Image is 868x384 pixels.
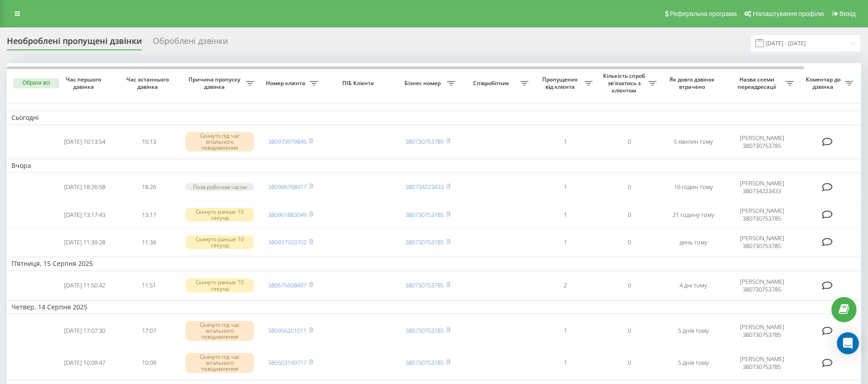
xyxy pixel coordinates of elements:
a: 380961883049 [268,211,307,219]
td: 1 [533,202,597,227]
div: Необроблені пропущені дзвінки [7,36,142,50]
a: 380730753785 [405,137,444,146]
td: [PERSON_NAME] 380730753785 [725,273,798,298]
td: 1 [533,348,597,378]
td: [DATE] 18:26:58 [53,174,117,200]
td: [DATE] 13:17:43 [53,202,117,227]
span: Назва схеми переадресації [730,76,786,90]
span: Вихід [840,10,856,17]
td: 0 [597,316,661,346]
div: Оброблені дзвінки [153,36,228,50]
td: 10:09 [117,348,181,378]
span: Співробітник [464,80,520,87]
td: 18:26 [117,174,181,200]
td: 0 [597,229,661,255]
td: 11:51 [117,273,181,298]
div: Open Intercom Messenger [837,332,859,354]
div: Скинуто раніше 10 секунд [185,278,254,292]
td: 0 [597,273,661,298]
td: 5 днів тому [661,348,725,378]
span: Бізнес номер [400,80,447,87]
span: Реферальна програма [670,10,737,17]
td: 0 [597,174,661,200]
a: 380730753785 [405,326,444,335]
a: 380956201011 [268,326,307,335]
span: Кількість спроб зв'язатись з клієнтом [602,72,648,94]
a: 380730753785 [405,211,444,219]
div: Скинуто раніше 10 секунд [185,235,254,249]
td: 2 [533,273,597,298]
a: 380966768917 [268,183,307,191]
span: Час останнього дзвінка [124,76,173,90]
span: ПІБ Клієнта [330,80,388,87]
div: Поза робочим часом [185,183,254,191]
a: 380937503702 [268,238,307,246]
a: 380730753785 [405,281,444,289]
td: 4 дні тому [661,273,725,298]
td: 21 годину тому [661,202,725,227]
a: 380675608497 [268,281,307,289]
span: Номер клієнта [263,80,310,87]
a: 380973979845 [268,137,307,146]
td: [DATE] 17:07:30 [53,316,117,346]
div: Скинуто під час вітального повідомлення [185,321,254,341]
a: 380730753785 [405,238,444,246]
td: 1 [533,127,597,157]
td: [DATE] 10:13:54 [53,127,117,157]
a: 380734223433 [405,183,444,191]
a: 380730753785 [405,358,444,367]
td: день тому [661,229,725,255]
td: 10:13 [117,127,181,157]
td: 1 [533,229,597,255]
td: [DATE] 10:09:47 [53,348,117,378]
span: Коментар до дзвінка [803,76,845,90]
span: Налаштування профілю [753,10,824,17]
td: 11:39 [117,229,181,255]
div: Скинуто під час вітального повідомлення [185,353,254,373]
span: Як довго дзвінок втрачено [669,76,718,90]
td: 16 годин тому [661,174,725,200]
button: Обрати всі [13,78,59,88]
td: [PERSON_NAME] 380730753785 [725,202,798,227]
span: Причина пропуску дзвінка [185,76,246,90]
span: Час першого дзвінка [60,76,109,90]
td: [PERSON_NAME] 380734223433 [725,174,798,200]
td: [DATE] 11:39:28 [53,229,117,255]
td: [PERSON_NAME] 380730753785 [725,229,798,255]
td: [PERSON_NAME] 380730753785 [725,348,798,378]
td: 1 [533,174,597,200]
td: 17:07 [117,316,181,346]
td: 13:17 [117,202,181,227]
td: 1 [533,316,597,346]
td: [PERSON_NAME] 380730753785 [725,316,798,346]
div: Скинуто під час вітального повідомлення [185,132,254,152]
span: Пропущених від клієнта [538,76,584,90]
td: 5 хвилин тому [661,127,725,157]
td: 0 [597,127,661,157]
td: 5 днів тому [661,316,725,346]
td: 0 [597,202,661,227]
td: 0 [597,348,661,378]
div: Скинуто раніше 10 секунд [185,208,254,222]
a: 380503169717 [268,358,307,367]
td: [DATE] 11:50:42 [53,273,117,298]
td: [PERSON_NAME] 380730753785 [725,127,798,157]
